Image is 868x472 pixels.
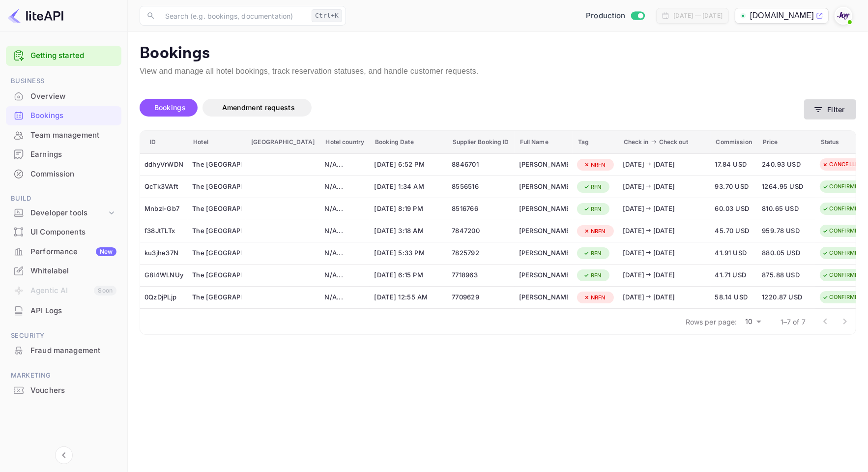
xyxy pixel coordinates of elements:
[519,290,568,305] div: Karen Kunstler
[686,317,737,327] p: Rows per page:
[320,131,370,154] th: Hotel country
[573,131,618,154] th: Tag
[623,270,706,280] div: [DATE] [DATE]
[624,136,705,148] span: Check in Check out
[750,10,814,22] p: [DOMAIN_NAME]
[30,50,116,61] a: Getting started
[374,181,443,192] span: [DATE] 1:34 AM
[140,99,804,117] div: account-settings tabs
[577,181,608,193] div: RFN
[159,6,308,26] input: Search (e.g. bookings, documentation)
[6,262,121,281] div: Whitelabel
[30,345,116,356] div: Fraud management
[140,131,188,154] th: ID
[623,182,706,192] div: [DATE] [DATE]
[145,201,183,217] div: Mnbzl-Gb7
[96,247,116,256] div: New
[6,87,121,106] div: Overview
[374,248,443,259] span: [DATE] 5:33 PM
[6,262,121,280] a: Whitelabel
[519,245,568,261] div: Daniel Kunstler
[30,385,116,396] div: Vouchers
[6,46,121,66] div: Getting started
[623,248,706,258] div: [DATE] [DATE]
[324,226,365,236] div: N/A ...
[452,290,510,305] div: 7709629
[30,207,107,219] div: Developer tools
[741,315,765,329] div: 10
[192,223,241,239] div: The Broadview Hotel
[324,270,365,280] div: N/A ...
[324,293,365,302] div: N/A ...
[30,169,116,180] div: Commission
[192,179,241,195] div: The Broadview Hotel
[781,317,806,327] p: 1–7 of 7
[6,87,121,105] a: Overview
[623,160,706,170] div: [DATE] [DATE]
[145,267,183,283] div: G8l4WLNUy
[6,165,121,183] a: Commission
[715,181,753,192] span: 93.70 USD
[324,245,365,261] div: N/A
[30,91,116,102] div: Overview
[762,226,811,236] span: 959.78 USD
[6,145,121,163] a: Earnings
[577,159,612,171] div: NRFN
[6,205,121,222] div: Developer tools
[6,242,121,262] div: PerformanceNew
[324,223,365,239] div: N/A
[324,179,365,195] div: N/A
[6,330,121,341] span: Security
[6,106,121,124] a: Bookings
[452,245,510,261] div: 7825792
[6,341,121,359] a: Fraud management
[374,159,443,170] span: [DATE] 6:52 PM
[246,131,320,154] th: [GEOGRAPHIC_DATA]
[715,292,753,303] span: 58.14 USD
[374,292,443,303] span: [DATE] 12:55 AM
[762,181,811,192] span: 1264.95 USD
[757,131,815,154] th: Price
[715,204,753,214] span: 60.03 USD
[577,225,612,237] div: NRFN
[762,159,811,170] span: 240.93 USD
[6,223,121,242] div: UI Components
[324,201,365,217] div: N/A
[6,370,121,381] span: Marketing
[192,201,241,217] div: The Broadview Hotel
[374,226,443,236] span: [DATE] 3:18 AM
[324,157,365,173] div: N/A
[222,103,295,112] span: Amendment requests
[836,8,851,24] img: With Joy
[145,179,183,195] div: QcTk3VAft
[519,267,568,283] div: Daniel Kunstler
[30,265,116,277] div: Whitelabel
[577,292,612,304] div: NRFN
[6,301,121,320] a: API Logs
[145,157,183,173] div: ddhyVrWDN
[715,226,753,236] span: 45.70 USD
[324,267,365,283] div: N/A
[324,160,365,170] div: N/A ...
[715,248,753,259] span: 41.91 USD
[804,99,856,119] button: Filter
[6,381,121,400] div: Vouchers
[452,201,510,217] div: 8516766
[188,131,246,154] th: Hotel
[145,223,183,239] div: f38JtTLTx
[324,290,365,305] div: N/A
[6,242,121,261] a: PerformanceNew
[577,269,608,282] div: RFN
[6,106,121,125] div: Bookings
[30,130,116,141] div: Team management
[6,381,121,399] a: Vouchers
[519,223,568,239] div: Cara Kunstler
[6,76,121,87] span: Business
[145,290,183,305] div: 0QzDjPLjp
[30,227,116,238] div: UI Components
[623,226,706,236] div: [DATE] [DATE]
[140,65,856,77] p: View and manage all hotel bookings, track reservation statuses, and handle customer requests.
[374,204,443,214] span: [DATE] 8:19 PM
[623,204,706,214] div: [DATE] [DATE]
[6,126,121,145] div: Team management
